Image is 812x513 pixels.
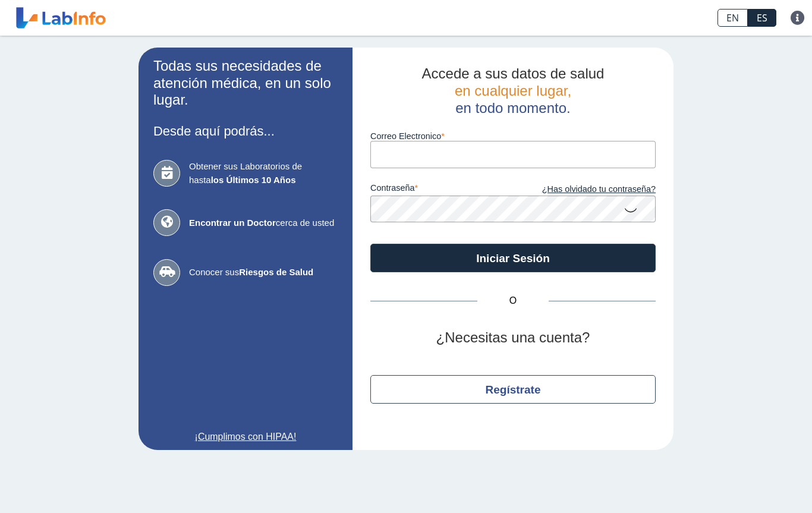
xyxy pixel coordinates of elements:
b: los Últimos 10 Años [211,175,296,185]
h2: Todas sus necesidades de atención médica, en un solo lugar. [153,58,338,109]
b: Encontrar un Doctor [189,218,276,228]
h3: Desde aquí podrás... [153,124,338,139]
button: Iniciar Sesión [370,244,656,272]
label: contraseña [370,183,513,196]
label: Correo Electronico [370,131,656,141]
button: Regístrate [370,375,656,404]
span: Obtener sus Laboratorios de hasta [189,160,338,187]
a: ¡Cumplimos con HIPAA! [153,430,338,444]
b: Riesgos de Salud [239,267,313,277]
span: cerca de usted [189,216,338,230]
a: ¿Has olvidado tu contraseña? [513,183,656,196]
a: EN [717,9,748,27]
a: ES [748,9,776,27]
span: Conocer sus [189,266,338,279]
h2: ¿Necesitas una cuenta? [370,329,656,347]
span: O [477,294,549,308]
span: en cualquier lugar, [455,83,571,99]
span: Accede a sus datos de salud [422,65,605,81]
span: en todo momento. [455,100,570,116]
